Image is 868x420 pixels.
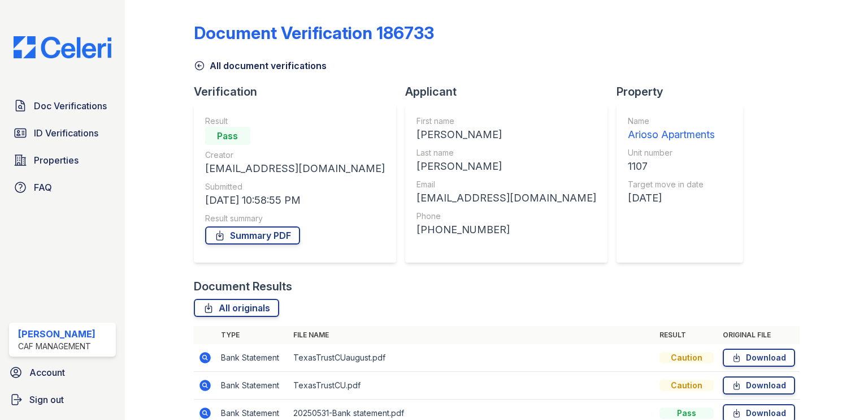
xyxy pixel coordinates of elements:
a: Summary PDF [205,226,300,245]
div: Target move in date [628,179,715,190]
div: Pass [205,127,250,145]
div: Pass [659,408,714,419]
td: TexasTrustCU.pdf [289,372,655,400]
a: Doc Verifications [9,95,116,117]
th: File name [289,326,655,344]
td: Bank Statement [216,344,289,372]
div: Document Results [194,278,292,294]
a: All document verifications [194,59,327,72]
div: [EMAIL_ADDRESS][DOMAIN_NAME] [205,161,385,177]
div: Applicant [405,84,617,100]
span: FAQ [34,181,52,194]
div: Unit number [628,147,715,158]
div: Result summary [205,213,385,224]
td: Bank Statement [216,372,289,400]
span: Account [29,366,65,379]
a: Sign out [5,388,120,411]
a: All originals [194,299,279,317]
div: Name [628,115,715,127]
div: Phone [416,211,596,222]
div: Email [416,179,596,190]
th: Type [216,326,289,344]
div: [EMAIL_ADDRESS][DOMAIN_NAME] [416,190,596,206]
a: Properties [9,149,116,172]
div: Verification [194,84,405,100]
div: Submitted [205,181,385,192]
div: CAF Management [18,341,96,352]
a: FAQ [9,176,116,199]
div: Document Verification 186733 [194,23,434,43]
span: Sign out [29,393,64,406]
th: Original file [718,326,800,344]
div: First name [416,115,596,127]
a: ID Verifications [9,122,116,144]
div: [PERSON_NAME] [416,158,596,174]
a: Name Arioso Apartments [628,115,715,143]
div: Arioso Apartments [628,127,715,143]
div: Creator [205,149,385,161]
div: [DATE] [628,190,715,206]
span: Properties [34,153,79,167]
img: CE_Logo_Blue-a8612792a0a2168367f1c8372b55b34899dd931a85d93a1a3d3e32e68fde9ad4.png [5,36,120,58]
div: Property [617,84,752,100]
div: Caution [659,380,714,391]
a: Download [723,349,795,367]
div: Result [205,115,385,127]
a: Account [5,361,120,384]
div: Last name [416,147,596,158]
div: [PERSON_NAME] [18,327,96,341]
th: Result [655,326,718,344]
div: [PHONE_NUMBER] [416,222,596,238]
a: Download [723,376,795,395]
div: [DATE] 10:58:55 PM [205,192,385,208]
span: ID Verifications [34,126,98,140]
div: [PERSON_NAME] [416,127,596,143]
div: Caution [659,352,714,363]
td: TexasTrustCUaugust.pdf [289,344,655,372]
div: 1107 [628,158,715,174]
span: Doc Verifications [34,99,107,113]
